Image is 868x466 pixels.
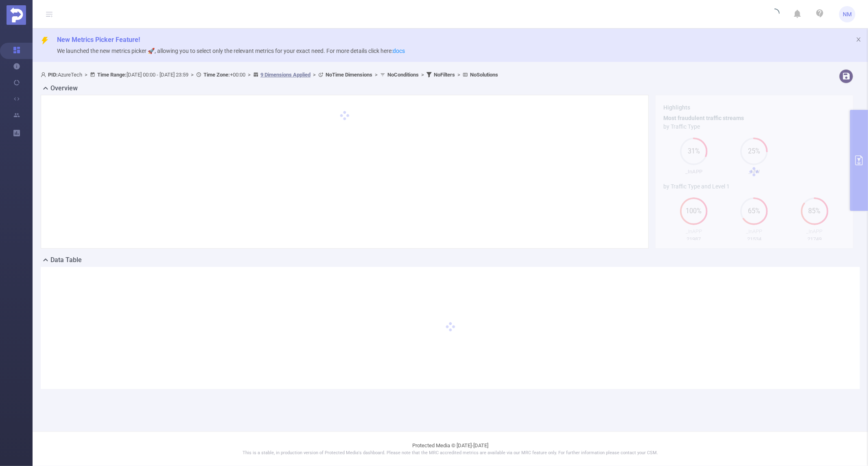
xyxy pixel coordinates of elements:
[203,72,230,78] b: Time Zone:
[470,72,498,78] b: No Solutions
[57,36,140,44] span: New Metrics Picker Feature!
[41,72,48,77] i: icon: user
[53,450,848,457] p: This is a stable, in production version of Protected Media's dashboard. Please note that the MRC ...
[245,72,253,78] span: >
[48,72,58,78] b: PID:
[310,72,318,78] span: >
[260,72,310,78] u: 9 Dimensions Applied
[97,72,127,78] b: Time Range:
[843,6,852,22] span: NM
[50,255,82,265] h2: Data Table
[856,37,861,42] i: icon: close
[372,72,380,78] span: >
[326,72,372,78] b: No Time Dimensions
[82,72,90,78] span: >
[455,72,463,78] span: >
[434,72,455,78] b: No Filters
[419,72,426,78] span: >
[393,48,405,54] a: docs
[770,9,780,20] i: icon: loading
[188,72,196,78] span: >
[33,431,868,466] footer: Protected Media © [DATE]-[DATE]
[50,83,78,93] h2: Overview
[387,72,419,78] b: No Conditions
[856,35,861,44] button: icon: close
[41,72,498,78] span: AzureTech [DATE] 00:00 - [DATE] 23:59 +00:00
[7,5,26,25] img: Protected Media
[41,37,49,45] i: icon: thunderbolt
[57,48,405,54] span: We launched the new metrics picker 🚀, allowing you to select only the relevant metrics for your e...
